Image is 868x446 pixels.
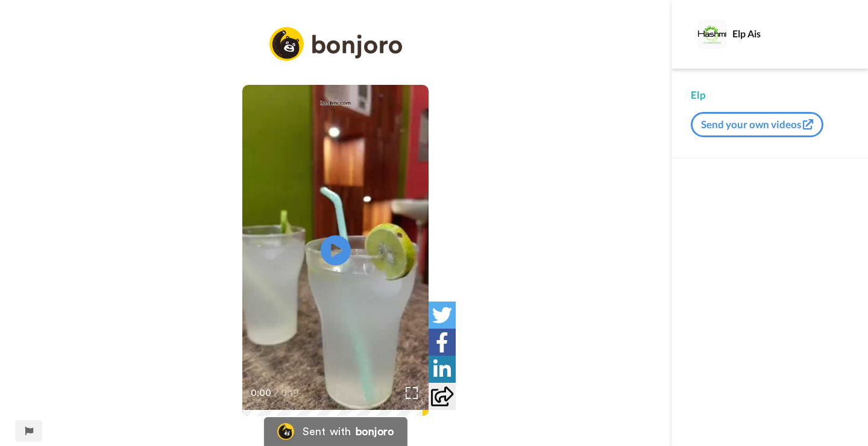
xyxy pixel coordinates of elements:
div: Elp [691,88,849,102]
img: Profile Image [697,20,726,49]
a: Bonjoro LogoSent withbonjoro [264,417,407,446]
div: bonjoro [356,426,394,437]
img: Bonjoro Logo [277,423,294,440]
div: Elp Ais [732,28,848,39]
img: Full screen [406,387,418,399]
span: 0:19 [281,386,302,400]
button: Send your own videos [691,112,823,137]
span: / [274,386,278,400]
span: 0:00 [251,386,272,400]
div: Sent with [303,426,351,437]
img: logo_full.png [269,27,402,61]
